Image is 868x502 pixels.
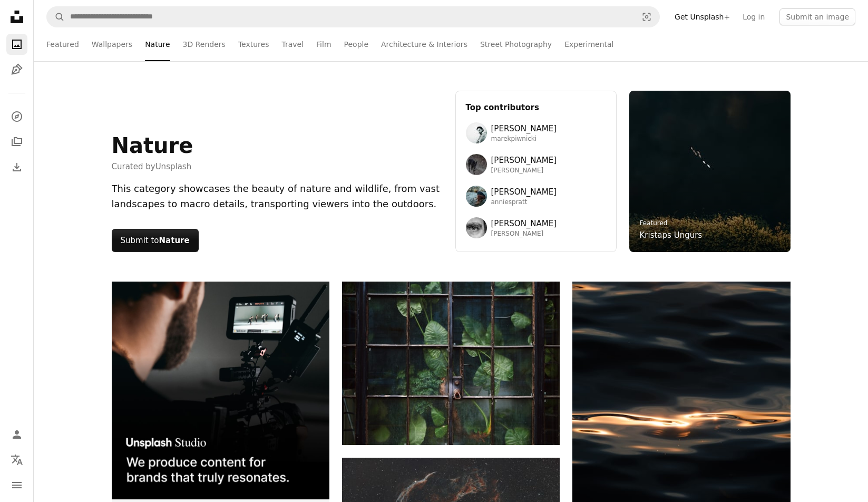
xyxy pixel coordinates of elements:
[466,154,487,175] img: Avatar of user Wolfgang Hasselmann
[342,282,560,445] img: Lush green plants seen through a weathered glass door.
[640,219,668,227] a: Featured
[466,101,606,114] h3: Top contributors
[466,122,606,143] a: Avatar of user Marek Piwnicki[PERSON_NAME]marekpiwnicki
[736,8,771,25] a: Log in
[491,135,557,143] span: marekpiwnicki
[6,59,27,80] a: Illustrations
[634,7,659,27] button: Visual search
[6,424,27,445] a: Log in / Sign up
[112,181,443,212] div: This category showcases the beauty of nature and wildlife, from vast landscapes to macro details,...
[112,229,199,252] button: Submit toNature
[316,27,331,61] a: Film
[159,236,190,245] strong: Nature
[491,122,557,135] span: [PERSON_NAME]
[466,186,606,207] a: Avatar of user Annie Spratt[PERSON_NAME]anniespratt
[112,282,329,499] img: file-1715652217532-464736461acbimage
[6,131,27,152] a: Collections
[92,27,132,61] a: Wallpapers
[572,413,790,422] a: Sunlight reflects on dark rippling water
[491,167,557,175] span: [PERSON_NAME]
[466,217,487,238] img: Avatar of user Francesco Ungaro
[466,154,606,175] a: Avatar of user Wolfgang Hasselmann[PERSON_NAME][PERSON_NAME]
[466,122,487,143] img: Avatar of user Marek Piwnicki
[183,27,226,61] a: 3D Renders
[668,8,736,25] a: Get Unsplash+
[342,359,560,368] a: Lush green plants seen through a weathered glass door.
[564,27,613,61] a: Experimental
[491,217,557,230] span: [PERSON_NAME]
[6,157,27,178] a: Download History
[112,133,193,158] h1: Nature
[480,27,552,61] a: Street Photography
[46,6,660,27] form: Find visuals sitewide
[344,27,369,61] a: People
[6,106,27,127] a: Explore
[779,8,855,25] button: Submit an image
[6,475,27,496] button: Menu
[112,160,193,173] span: Curated by
[6,449,27,470] button: Language
[46,27,79,61] a: Featured
[281,27,304,61] a: Travel
[238,27,269,61] a: Textures
[466,217,606,238] a: Avatar of user Francesco Ungaro[PERSON_NAME][PERSON_NAME]
[491,198,557,207] span: anniespratt
[491,186,557,198] span: [PERSON_NAME]
[491,154,557,167] span: [PERSON_NAME]
[640,229,703,242] a: Kristaps Ungurs
[6,34,27,55] a: Photos
[155,162,192,171] a: Unsplash
[381,27,467,61] a: Architecture & Interiors
[491,230,557,238] span: [PERSON_NAME]
[47,7,65,27] button: Search Unsplash
[466,186,487,207] img: Avatar of user Annie Spratt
